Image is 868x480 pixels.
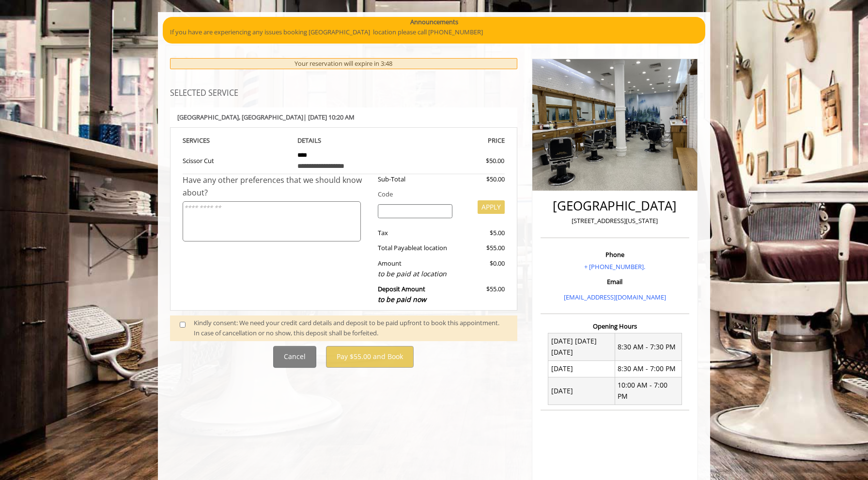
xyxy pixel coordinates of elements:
div: Amount [371,258,460,279]
td: [DATE] [548,377,615,405]
p: [STREET_ADDRESS][US_STATE] [543,216,687,226]
td: 10:00 AM - 7:00 PM [615,377,682,405]
h3: SELECTED SERVICE [170,89,517,98]
button: Cancel [273,346,316,368]
td: 8:30 AM - 7:00 PM [615,360,682,377]
button: APPLY [478,200,505,214]
div: Have any other preferences that we should know about? [183,174,371,199]
td: [DATE] [DATE] [DATE] [548,333,615,360]
h2: [GEOGRAPHIC_DATA] [543,199,687,213]
div: Kindly consent: We need your credit card details and deposit to be paid upfront to book this appo... [194,318,508,338]
div: $0.00 [460,258,504,279]
div: $5.00 [460,228,504,238]
a: [EMAIL_ADDRESS][DOMAIN_NAME] [564,293,666,301]
a: + [PHONE_NUMBER]. [584,262,645,271]
div: $55.00 [460,284,504,305]
th: SERVICE [183,135,290,146]
b: Announcements [410,17,458,27]
button: Pay $55.00 and Book [326,346,414,368]
div: $55.00 [460,243,504,253]
td: 8:30 AM - 7:30 PM [615,333,682,360]
div: to be paid at location [378,269,453,279]
span: , [GEOGRAPHIC_DATA] [239,113,303,121]
h3: Phone [543,251,687,258]
p: If you have are experiencing any issues booking [GEOGRAPHIC_DATA] location please call [PHONE_NUM... [170,27,698,37]
span: to be paid now [378,295,426,304]
td: Scissor Cut [183,146,290,174]
div: Tax [371,228,460,238]
div: $50.00 [451,156,504,166]
div: $50.00 [460,174,504,184]
span: at location [417,243,447,252]
div: Code [371,189,505,199]
b: Deposit Amount [378,285,426,304]
span: S [206,136,210,145]
b: [GEOGRAPHIC_DATA] | [DATE] 10:20 AM [177,113,355,121]
td: [DATE] [548,360,615,377]
th: PRICE [397,135,505,146]
div: Your reservation will expire in 3:48 [170,58,517,69]
div: Total Payable [371,243,460,253]
div: Sub-Total [371,174,460,184]
h3: Opening Hours [541,323,689,330]
th: DETAILS [290,135,398,146]
h3: Email [543,278,687,285]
